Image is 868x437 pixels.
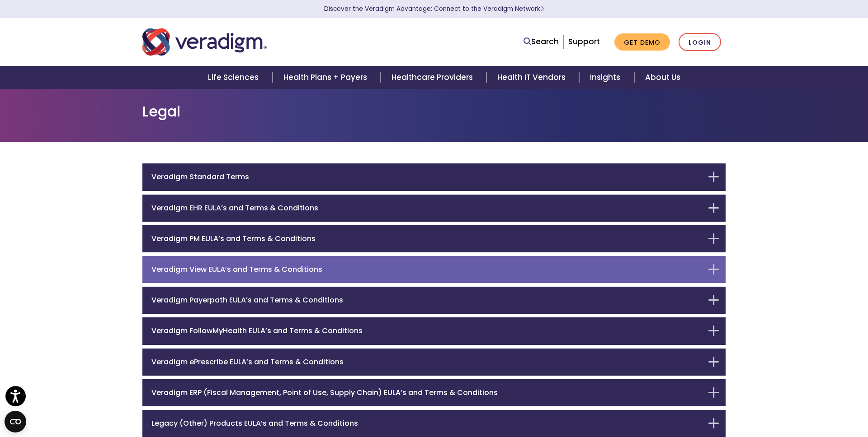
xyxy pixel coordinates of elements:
[273,66,381,89] a: Health Plans + Payers
[381,66,486,89] a: Healthcare Providers
[679,33,721,51] a: Login
[540,5,544,13] span: Learn More
[151,296,703,304] h6: Veradigm Payerpath EULA’s and Terms & Conditions
[151,326,703,335] h6: Veradigm FollowMyHealth EULA’s and Terms & Conditions
[151,204,703,212] h6: Veradigm EHR EULA’s and Terms & Conditions
[486,66,579,89] a: Health IT Vendors
[524,36,559,48] a: Search
[197,66,272,89] a: Life Sciences
[324,5,544,13] a: Discover the Veradigm Advantage: Connect to the Veradigm NetworkLearn More
[614,33,670,51] a: Get Demo
[579,66,634,89] a: Insights
[694,372,857,426] iframe: Drift Chat Widget
[634,66,691,89] a: About Us
[151,419,703,428] h6: Legacy (Other) Products EULA’s and Terms & Conditions
[142,103,726,120] h1: Legal
[142,27,267,57] img: Veradigm logo
[568,36,600,47] a: Support
[151,265,703,274] h6: Veradigm View EULA’s and Terms & Conditions
[151,234,703,243] h6: Veradigm PM EULA’s and Terms & Conditions
[151,172,703,181] h6: Veradigm Standard Terms
[151,388,703,397] h6: Veradigm ERP (Fiscal Management, Point of Use, Supply Chain) EULA’s and Terms & Conditions
[5,411,26,432] button: Open CMP widget
[151,358,703,366] h6: Veradigm ePrescribe EULA’s and Terms & Conditions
